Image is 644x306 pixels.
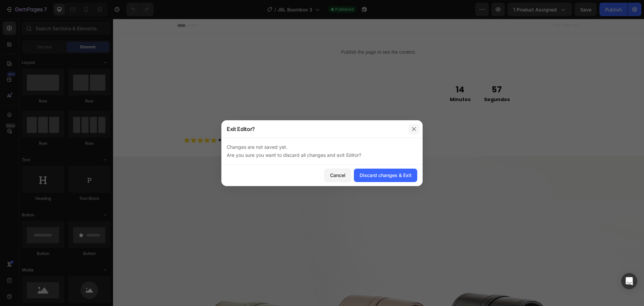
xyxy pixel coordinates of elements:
[360,172,412,179] div: Discard changes & Exit
[337,77,358,85] p: Minutos
[227,143,417,159] p: Changes are not saved yet. Are you sure you want to discard all changes and exit Editor?
[337,65,358,77] div: 14
[64,64,264,105] h2: OFERTA PREMIUM POR TIEMPO LIMITADO
[70,117,461,127] p: ⭐️⭐️⭐️⭐️⭐️ +100.000 [DEMOGRAPHIC_DATA] satisfechos en todo el país.
[227,125,255,133] p: Exit Editor?
[330,172,345,179] div: Cancel
[371,65,397,77] div: 57
[354,169,417,182] button: Discard changes & Exit
[371,77,397,85] p: Segundos
[621,273,637,289] div: Open Intercom Messenger
[324,169,351,182] button: Cancel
